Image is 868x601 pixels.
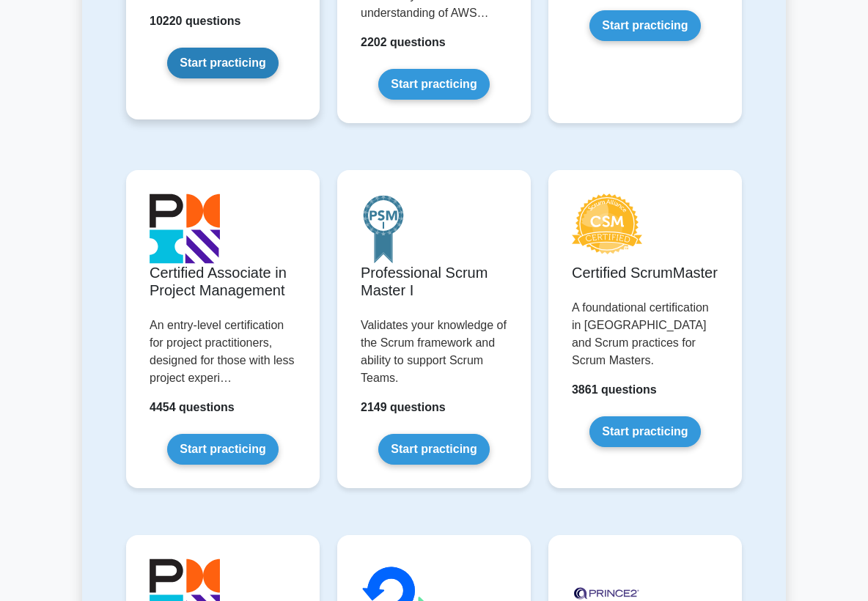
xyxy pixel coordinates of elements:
a: Start practicing [378,434,489,465]
a: Start practicing [167,434,278,465]
a: Start practicing [589,416,700,447]
a: Start practicing [378,69,489,100]
a: Start practicing [589,10,700,41]
a: Start practicing [167,48,278,78]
